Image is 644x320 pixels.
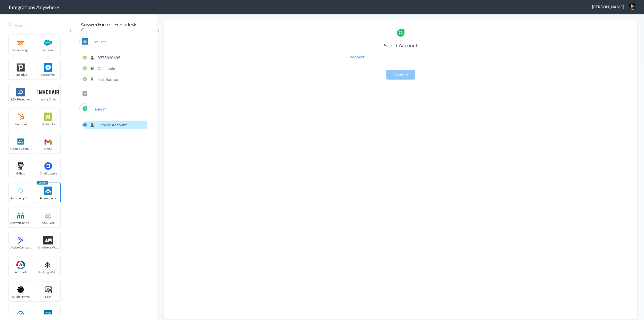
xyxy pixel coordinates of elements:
span: HelloSells [36,122,60,126]
p: 8775830685 [98,55,120,60]
img: github.png [10,162,31,170]
img: freshdesk-logo.svg [82,105,88,112]
img: aww.png [37,236,59,244]
img: af-app-logo.svg [37,187,59,195]
button: Continue [386,70,415,80]
img: gmail-logo.svg [37,137,59,146]
a: + connect [347,54,365,60]
span: LEX Reception [9,97,33,101]
h1: Integrations Anywhere [9,4,59,11]
p: Choose Account [98,122,127,128]
span: Gmail [36,147,60,151]
span: Anywhere Works [36,245,60,250]
span: Cash [36,295,60,299]
img: acculynx-logo.svg [37,211,59,220]
span: Google Contacts [9,147,33,151]
img: googleContact_logo.png [10,137,31,146]
span: Salesforce [36,48,60,52]
img: FBM.png [37,63,59,72]
span: Builder Prime [9,295,33,299]
img: serviceforge-icon.png [10,39,31,47]
img: Setmore_Logo.svg [37,261,59,269]
span: AnswerForce [36,196,60,200]
input: Search... [5,21,64,30]
img: freshdesk-logo.svg [396,28,406,38]
span: Booking Widget [36,270,60,274]
img: af-app-logo.svg [82,38,88,45]
img: active-campaign-logo.svg [10,236,31,244]
span: Github [9,171,33,175]
img: salesforce-logo.svg [37,39,59,47]
img: cash-logo.svg [37,285,59,294]
h3: Select Account [338,42,464,49]
span: Pipedrive [9,73,33,77]
img: inch-logo.svg [37,88,59,96]
span: TARGET [91,106,110,113]
img: hubspot-logo.svg [10,113,31,121]
p: Test Source [98,76,118,82]
span: SOURCE [91,39,110,46]
img: builder-prime-logo.svg [10,285,31,294]
span: ServiceForge [9,48,33,52]
img: chatsupport-icon.svg [37,162,59,170]
img: hs-app-logo.svg [37,113,59,121]
span: AnswerConnect [9,221,33,225]
p: Call Intake [98,65,116,71]
span: Answering Service [9,196,33,200]
img: img-0209.jpg [629,4,635,10]
span: AccuLynx [36,221,60,225]
span: Messenger [36,73,60,77]
img: autotask.png [10,261,31,269]
img: lex-app-logo.svg [10,88,31,96]
span: Active Campaign [9,245,33,250]
span: Autotask [9,270,33,274]
span: HubSpot [9,122,33,126]
span: ChatSupport [36,171,60,175]
img: Clio.jpg [37,310,59,318]
span: [PERSON_NAME] [592,4,624,10]
img: Answering_service.png [10,187,31,195]
img: pipedrive.png [10,63,31,72]
img: clio-logo.svg [10,310,31,318]
img: answerconnect-logo.svg [10,211,31,220]
span: In the Chair [36,97,60,101]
